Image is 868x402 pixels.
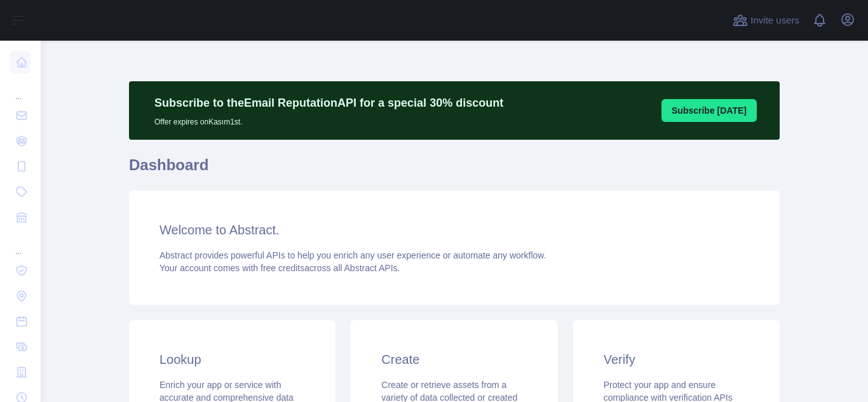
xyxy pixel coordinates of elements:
[730,10,802,30] button: Invite users
[159,250,546,260] span: Abstract provides powerful APIs to help you enrich any user experience or automate any workflow.
[381,351,527,368] h3: Create
[10,76,31,102] div: ...
[261,263,304,273] span: free credits
[159,221,749,239] h3: Welcome to Abstract.
[159,263,400,273] span: Your account comes with across all Abstract APIs.
[661,99,757,122] button: Subscribe [DATE]
[159,351,305,368] h3: Lookup
[129,155,780,185] h1: Dashboard
[10,231,31,257] div: ...
[750,13,799,28] span: Invite users
[604,351,749,368] h3: Verify
[154,94,503,112] p: Subscribe to the Email Reputation API for a special 30 % discount
[154,112,503,127] p: Offer expires on Kasım 1st.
